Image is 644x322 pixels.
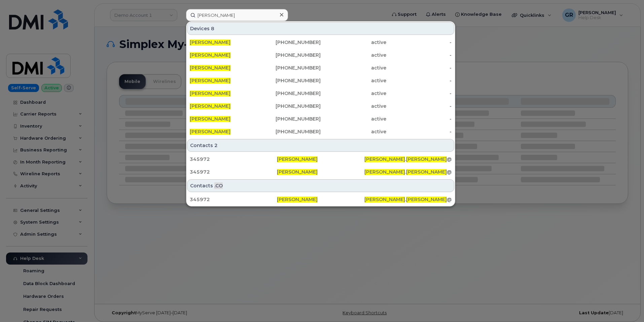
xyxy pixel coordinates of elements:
span: [PERSON_NAME] [406,156,447,162]
div: - [386,77,452,84]
div: active [321,52,386,58]
span: [PERSON_NAME] [364,196,405,202]
span: [PERSON_NAME] [277,156,318,162]
span: [PERSON_NAME] [277,169,318,175]
span: [PERSON_NAME] [277,196,318,202]
div: 345972 [190,156,277,163]
div: 345972 [190,169,277,175]
div: active [321,39,386,46]
div: [PHONE_NUMBER] [255,103,321,109]
a: [PERSON_NAME][PHONE_NUMBER]active- [187,36,454,48]
a: [PERSON_NAME][PHONE_NUMBER]active- [187,87,454,99]
span: [PERSON_NAME] [406,196,447,202]
span: [PERSON_NAME] [364,156,405,162]
a: [PERSON_NAME][PHONE_NUMBER]active- [187,100,454,112]
div: active [321,128,386,135]
div: Devices [187,22,454,35]
div: 345972 [190,196,277,203]
div: . @[DOMAIN_NAME] [364,156,452,163]
a: 345972[PERSON_NAME][PERSON_NAME].[PERSON_NAME]@[DOMAIN_NAME] [187,153,454,165]
div: . @[DOMAIN_NAME] [364,196,452,203]
span: 8 [211,25,214,32]
div: [PHONE_NUMBER] [255,116,321,122]
div: [PHONE_NUMBER] [255,128,321,135]
span: [PERSON_NAME] [364,169,405,175]
span: [PERSON_NAME] [190,129,230,135]
span: .CO [214,182,223,189]
div: Contacts [187,179,454,192]
a: [PERSON_NAME][PHONE_NUMBER]active- [187,62,454,74]
div: Contacts [187,139,454,152]
div: [PHONE_NUMBER] [255,64,321,71]
span: 2 [214,142,218,149]
span: [PERSON_NAME] [406,169,447,175]
div: - [386,39,452,46]
div: - [386,64,452,71]
div: . @[DOMAIN_NAME] [364,169,452,175]
div: active [321,103,386,109]
span: [PERSON_NAME] [190,90,230,96]
span: [PERSON_NAME] [190,65,230,71]
div: active [321,90,386,97]
a: [PERSON_NAME][PHONE_NUMBER]active- [187,126,454,138]
div: [PHONE_NUMBER] [255,52,321,58]
div: - [386,128,452,135]
span: [PERSON_NAME] [190,116,230,122]
div: [PHONE_NUMBER] [255,77,321,84]
div: [PHONE_NUMBER] [255,39,321,46]
div: - [386,52,452,58]
a: [PERSON_NAME][PHONE_NUMBER]active- [187,113,454,125]
span: [PERSON_NAME] [190,39,230,45]
span: [PERSON_NAME] [190,78,230,84]
a: 345972[PERSON_NAME][PERSON_NAME].[PERSON_NAME]@[DOMAIN_NAME] [187,193,454,205]
div: - [386,103,452,109]
div: active [321,77,386,84]
a: 345972[PERSON_NAME][PERSON_NAME].[PERSON_NAME]@[DOMAIN_NAME] [187,166,454,178]
div: active [321,64,386,71]
span: [PERSON_NAME] [190,103,230,109]
div: - [386,116,452,122]
a: [PERSON_NAME][PHONE_NUMBER]active- [187,75,454,87]
a: [PERSON_NAME][PHONE_NUMBER]active- [187,49,454,61]
span: [PERSON_NAME] [190,52,230,58]
div: [PHONE_NUMBER] [255,90,321,97]
div: active [321,116,386,122]
div: - [386,90,452,97]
